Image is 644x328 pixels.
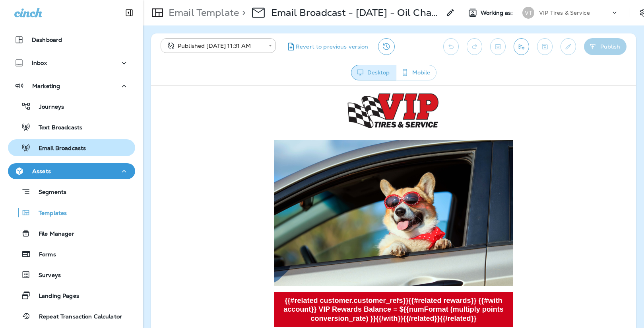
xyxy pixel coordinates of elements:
button: File Manager [8,225,135,242]
p: Inbox [32,60,47,66]
button: Repeat Transaction Calculator [8,308,135,324]
button: Templates [8,204,135,221]
p: Email Broadcasts [31,145,86,152]
button: Dashboard [8,32,135,48]
span: Revert to previous version [296,43,369,51]
a: {{#related customer.customer_refs}}{{#related rewards}} {{#with account}} VIP Rewards Balance = $... [123,207,362,242]
button: Text Broadcasts [8,119,135,135]
button: Surveys [8,266,135,283]
p: Journeys [31,103,64,111]
button: Desktop [351,65,396,80]
button: Inbox [8,55,135,71]
span: Working as: [481,10,514,16]
button: View Changelog [378,38,395,55]
div: Published [DATE] 11:31 AM [166,42,263,50]
button: Marketing [8,78,135,94]
button: Landing Pages [8,287,135,304]
button: Collapse Sidebar [118,5,140,21]
div: VT [522,7,534,19]
p: > [239,7,246,19]
p: Templates [31,210,67,217]
button: Send test email [514,38,529,55]
img: VIP-Logo-Cinch.png [193,4,292,46]
div: Email Broadcast - Aug 13 2025 - Oil Change Awareness - Enrolled [271,7,441,19]
button: Forms [8,246,135,262]
button: Revert to previous version [282,38,372,55]
p: Forms [31,251,56,259]
button: Email Broadcasts [8,139,135,156]
p: Text Broadcasts [31,124,82,132]
button: Journeys [8,98,135,115]
p: Marketing [32,83,60,89]
p: Assets [32,168,51,174]
p: Segments [31,189,66,197]
p: Landing Pages [31,293,79,300]
p: Repeat Transaction Calculator [31,313,122,321]
button: Segments [8,183,135,200]
button: Assets [8,163,135,179]
p: File Manager [31,230,74,238]
button: Mobile [396,65,436,80]
p: Email Broadcast - [DATE] - Oil Change Awareness - Enrolled [271,7,441,19]
p: Dashboard [32,37,62,43]
p: Surveys [31,272,61,279]
strong: {{#related customer.customer_refs}}{{#related rewards}} {{#with account}} VIP Rewards Balance = $... [132,211,352,237]
p: Email Template [165,7,239,19]
img: roadtrip-dog-web.jpg [123,54,362,201]
p: VIP Tires & Service [539,10,590,16]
